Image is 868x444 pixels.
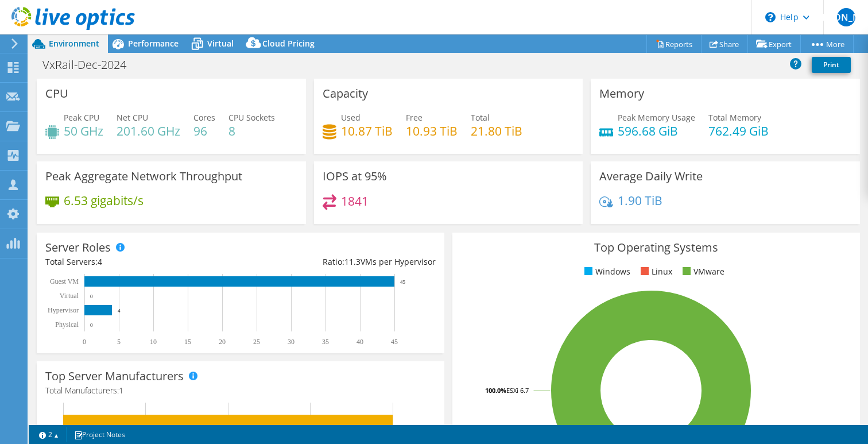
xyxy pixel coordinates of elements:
[193,112,215,123] span: Cores
[150,338,157,346] text: 10
[356,338,363,346] text: 40
[55,321,79,329] text: Physical
[323,170,387,183] h3: IOPS at 95%
[45,256,241,268] div: Total Servers:
[90,322,93,328] text: 0
[45,87,68,100] h3: CPU
[341,125,393,137] h4: 10.87 TiB
[241,256,436,268] div: Ratio: VMs per Hypervisor
[128,38,179,49] span: Performance
[64,112,99,123] span: Peak CPU
[582,265,630,278] li: Windows
[323,87,368,100] h3: Capacity
[60,292,79,300] text: Virtual
[461,241,851,254] h3: Top Operating Systems
[45,170,242,183] h3: Peak Aggregate Network Throughput
[253,338,260,346] text: 25
[400,279,406,285] text: 45
[193,125,215,137] h4: 96
[64,194,144,207] h4: 6.53 gigabits/s
[37,59,144,71] h1: VxRail-Dec-2024
[406,125,458,137] h4: 10.93 TiB
[800,35,854,53] a: More
[117,112,148,123] span: Net CPU
[50,277,79,285] text: Guest VM
[322,338,329,346] text: 35
[812,57,851,73] a: Print
[837,8,855,26] span: [PERSON_NAME]
[31,427,67,442] a: 2
[680,265,724,278] li: VMware
[646,35,702,53] a: Reports
[207,38,234,49] span: Virtual
[471,112,490,123] span: Total
[485,386,506,395] tspan: 100.0%
[118,308,121,314] text: 4
[618,194,662,207] h4: 1.90 TiB
[49,38,99,49] span: Environment
[708,112,761,123] span: Total Memory
[618,112,695,123] span: Peak Memory Usage
[341,195,369,207] h4: 1841
[344,256,361,267] span: 11.3
[708,125,769,137] h4: 762.49 GiB
[45,370,184,383] h3: Top Server Manufacturers
[98,256,102,267] span: 4
[599,170,703,183] h3: Average Daily Write
[45,241,111,254] h3: Server Roles
[599,87,644,100] h3: Memory
[618,125,695,137] h4: 596.68 GiB
[638,265,672,278] li: Linux
[406,112,423,123] span: Free
[288,338,294,346] text: 30
[48,306,79,314] text: Hypervisor
[184,338,191,346] text: 15
[219,338,226,346] text: 20
[341,112,361,123] span: Used
[506,386,529,395] tspan: ESXi 6.7
[119,385,123,396] span: 1
[45,384,436,397] h4: Total Manufacturers:
[747,35,801,53] a: Export
[701,35,748,53] a: Share
[228,125,275,137] h4: 8
[391,338,398,346] text: 45
[117,338,121,346] text: 5
[117,125,180,137] h4: 201.60 GHz
[471,125,522,137] h4: 21.80 TiB
[228,112,275,123] span: CPU Sockets
[64,125,103,137] h4: 50 GHz
[262,38,315,49] span: Cloud Pricing
[66,427,133,442] a: Project Notes
[90,294,93,299] text: 0
[765,12,776,22] svg: \n
[83,338,86,346] text: 0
